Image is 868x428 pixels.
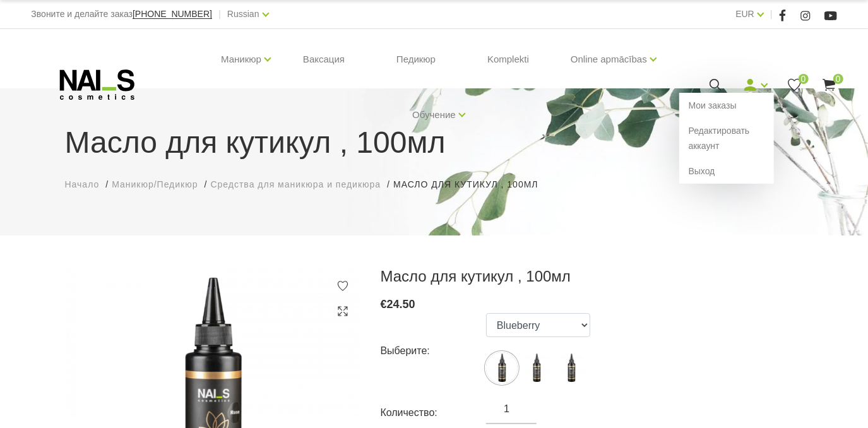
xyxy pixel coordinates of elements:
a: Выход [679,158,774,184]
span: Маникюр/Педикюр [112,179,198,189]
div: Звоните и делайте заказ [31,6,212,22]
a: Russian [227,6,259,21]
a: [PHONE_NUMBER] [133,9,212,19]
span: | [218,6,221,22]
a: Педикюр [386,29,446,90]
a: Мои заказы [679,93,774,118]
div: Выберите: [381,341,487,361]
a: 0 [787,77,802,93]
a: Редактировать аккаунт [679,118,774,158]
span: 0 [799,74,809,84]
a: Средства для маникюра и педикюра [210,178,381,191]
a: EUR [735,6,754,21]
span: | [770,6,773,22]
a: Online apmācības [571,34,647,85]
a: Начало [65,178,100,191]
a: 0 [821,77,837,93]
h3: Масло для кутикул , 100мл [381,267,804,286]
a: Komplekti [477,29,539,90]
span: € [381,298,387,311]
a: Маникюр/Педикюр [112,178,198,191]
img: ... [521,352,552,384]
a: Обучение [412,90,456,140]
span: [PHONE_NUMBER] [133,9,212,19]
img: ... [556,352,587,384]
a: Ваксация [293,29,355,90]
a: Маникюр [221,34,261,85]
div: Количество: [381,403,487,423]
span: 0 [833,74,843,84]
span: 24.50 [387,298,415,311]
span: Начало [65,179,100,189]
li: Масло для кутикул , 100мл [393,178,551,191]
span: Средства для маникюра и педикюра [210,179,381,189]
img: ... [486,352,518,384]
